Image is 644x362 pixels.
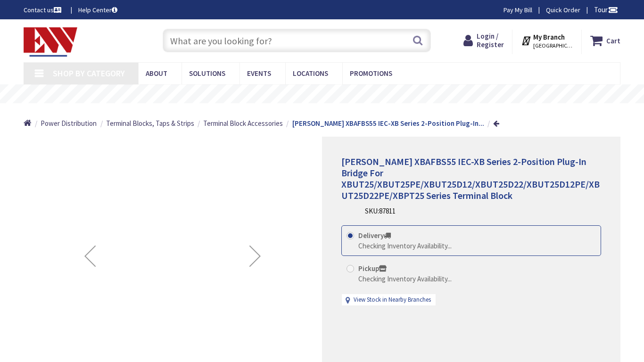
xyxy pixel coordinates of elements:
span: 87811 [379,206,396,215]
strong: Pickup [358,264,387,273]
a: Contact us [24,5,63,15]
span: Solutions [189,69,225,78]
div: Checking Inventory Availability... [358,241,452,251]
input: What are you looking for? [163,29,431,52]
a: Terminal Block Accessories [203,118,283,128]
span: Power Distribution [41,119,97,128]
span: Tour [594,5,618,14]
a: Power Distribution [41,118,97,128]
a: Quick Order [546,5,580,15]
span: [PERSON_NAME] XBAFBS55 IEC-XB Series 2-Position Plug-In Bridge For XBUT25/XBUT25PE/XBUT25D12/XBUT... [341,156,600,201]
strong: My Branch [533,33,565,41]
span: Login / Register [477,32,504,49]
span: Promotions [350,69,392,78]
span: Locations [293,69,328,78]
span: Terminal Block Accessories [203,119,283,128]
a: Cart [590,32,620,49]
strong: Delivery [358,231,391,240]
a: Pay My Bill [504,5,532,15]
span: Events [247,69,271,78]
span: [GEOGRAPHIC_DATA], [GEOGRAPHIC_DATA] [533,42,573,49]
a: Help Center [78,5,117,15]
strong: [PERSON_NAME] XBAFBS55 IEC-XB Series 2-Position Plug-In... [292,119,484,128]
div: My Branch [GEOGRAPHIC_DATA], [GEOGRAPHIC_DATA] [521,32,573,49]
div: Previous [71,155,109,357]
div: Checking Inventory Availability... [358,274,452,284]
strong: Cart [606,32,620,49]
img: Electrical Wholesalers, Inc. [24,27,77,57]
span: About [146,69,167,78]
div: SKU: [365,206,396,216]
span: Shop By Category [53,68,125,79]
a: View Stock in Nearby Branches [354,296,431,304]
span: Terminal Blocks, Taps & Strips [106,119,194,128]
div: Next [236,155,274,357]
a: Login / Register [463,32,504,49]
a: Terminal Blocks, Taps & Strips [106,118,194,128]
